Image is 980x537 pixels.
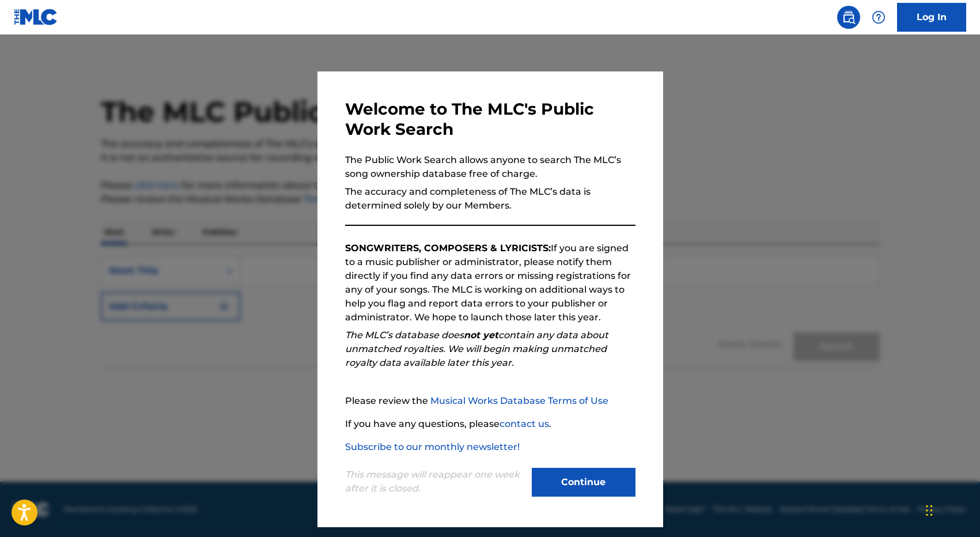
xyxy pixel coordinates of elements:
[345,330,608,368] em: The MLC’s database does contain any data about unmatched royalties. We will begin making unmatche...
[926,493,933,528] div: Drag
[922,482,980,537] iframe: Chat Widget
[464,330,498,341] strong: not yet
[345,99,635,139] h3: Welcome to The MLC's Public Work Search
[897,3,966,32] a: Log In
[345,441,520,452] a: Subscribe to our monthly newsletter!
[345,243,551,254] strong: SONGWRITERS, COMPOSERS & LYRICISTS:
[532,468,635,497] button: Continue
[345,417,635,431] p: If you have any questions, please .
[345,185,635,213] p: The accuracy and completeness of The MLC’s data is determined solely by our Members.
[837,6,860,29] a: Public Search
[842,10,856,24] img: search
[500,418,549,429] a: contact us
[872,10,886,24] img: help
[345,394,635,408] p: Please review the
[345,153,635,181] p: The Public Work Search allows anyone to search The MLC’s song ownership database free of charge.
[430,395,608,406] a: Musical Works Database Terms of Use
[867,6,890,29] div: Help
[14,9,58,25] img: MLC Logo
[345,241,635,324] p: If you are signed to a music publisher or administrator, please notify them directly if you find ...
[345,468,525,496] p: This message will reappear one week after it is closed.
